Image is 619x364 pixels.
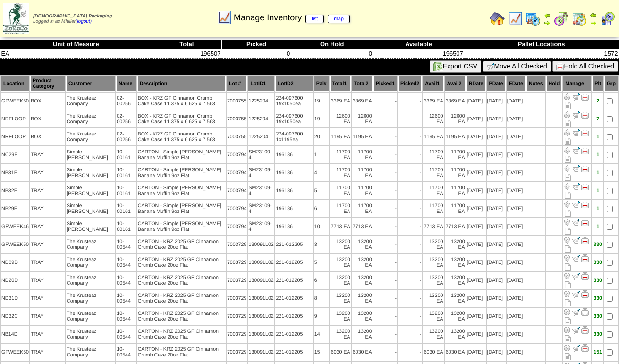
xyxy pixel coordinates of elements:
img: Manage Hold [581,272,589,280]
img: calendarprod.gif [526,11,541,26]
img: Adjust [563,219,571,226]
td: Simple [PERSON_NAME] [66,200,115,217]
a: (logout) [76,19,92,24]
td: 196186 [275,164,313,181]
th: On Hold [291,40,373,49]
img: Move [572,147,580,154]
td: 196186 [275,200,313,217]
td: 224-097600 1x1195ea [275,128,313,145]
img: Adjust [563,290,571,298]
img: Manage Hold [581,165,589,172]
th: Manage [563,76,591,92]
td: Simple [PERSON_NAME] [66,164,115,181]
td: 12600 EA [352,110,373,127]
td: ND09D [1,254,29,271]
th: Description [137,76,226,92]
td: 7003794 [227,182,247,199]
td: 11700 EA [445,182,466,199]
button: Export CSV [430,60,481,73]
td: 5 [314,182,329,199]
img: calendarblend.gif [554,11,569,26]
td: The Krusteaz Company [66,254,115,271]
div: 1 [593,134,603,140]
th: Pal# [314,76,329,92]
td: TRAY [30,164,65,181]
td: 1225204 [248,110,274,127]
td: 11700 EA [330,146,351,163]
td: 10-00544 [116,236,136,253]
td: BOX - KRZ GF Cinnamon Crumb Cake Case 11.375 x 6.625 x 7.563 [137,110,226,127]
th: Hold [546,76,562,92]
img: Move [572,237,580,244]
td: SM23109-4 [248,146,274,163]
td: 1195 EA [352,128,373,145]
img: Manage Hold [581,237,589,244]
th: PDate [487,76,506,92]
td: 7003794 [227,146,247,163]
img: Adjust [563,237,571,244]
td: 11700 EA [330,164,351,181]
td: CARTON - KRZ 2025 GF Cinnamon Crumb Cake 20oz Flat [137,254,226,271]
img: Adjust [563,183,571,190]
td: [DATE] [487,93,506,110]
td: SM23109-4 [248,200,274,217]
th: Picked [222,40,291,49]
th: Location [1,76,29,92]
th: Unit of Measure [0,40,152,49]
img: Move [572,111,580,119]
td: NB31E [1,164,29,181]
td: 10-00161 [116,218,136,235]
th: Customer [66,76,115,92]
td: [DATE] [487,236,506,253]
td: 7713 EA [423,218,443,235]
td: 130091L02 [248,236,274,253]
td: TRAY [30,146,65,163]
i: Note [565,192,571,199]
th: Picked2 [398,76,422,92]
img: Manage Hold [581,129,589,136]
td: 19 [314,93,329,110]
td: - [398,164,422,181]
td: 196186 [275,182,313,199]
td: [DATE] [466,93,486,110]
th: EDate [507,76,526,92]
td: 7003794 [227,200,247,217]
td: NB29E [1,200,29,217]
td: 3369 EA [330,93,351,110]
td: 11700 EA [352,182,373,199]
td: 3 [314,236,329,253]
th: LotID2 [275,76,313,92]
img: Adjust [563,272,571,280]
img: Move [572,201,580,208]
div: 1 [593,224,603,229]
td: 196507 [152,49,221,59]
span: [DEMOGRAPHIC_DATA] Packaging [33,14,112,19]
td: 1572 [464,49,619,59]
td: 13200 EA [445,236,466,253]
td: NRFLOOR [1,110,29,127]
a: list [305,15,324,23]
td: 196186 [275,218,313,235]
img: Manage Hold [581,290,589,298]
td: 10-00161 [116,146,136,163]
img: Manage Hold [581,93,589,101]
img: Move [572,254,580,262]
td: 7003729 [227,254,247,271]
td: - [373,218,397,235]
div: 1 [593,152,603,158]
img: Move [572,183,580,190]
td: [DATE] [487,110,506,127]
td: CARTON - Simple [PERSON_NAME] Banana Muffin 9oz Flat [137,164,226,181]
td: - [373,200,397,217]
td: 11700 EA [445,146,466,163]
img: excel.gif [433,62,443,71]
td: 13200 EA [445,254,466,271]
th: Avail2 [445,76,466,92]
td: [DATE] [466,200,486,217]
td: Simple [PERSON_NAME] [66,182,115,199]
td: [DATE] [507,110,526,127]
td: 4 [314,164,329,181]
td: [DATE] [466,128,486,145]
td: NC29E [1,146,29,163]
td: Simple [PERSON_NAME] [66,146,115,163]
